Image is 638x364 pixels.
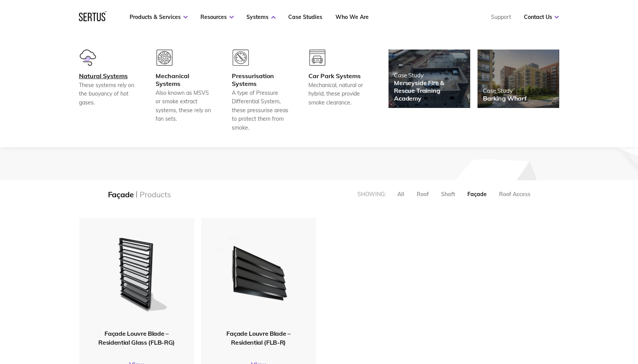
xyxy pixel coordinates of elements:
span: Façade Louvre Blade – Residential (FLB-R) [226,330,290,346]
a: Resources [200,14,234,21]
div: Natural Systems [79,72,136,80]
div: Roof Access [499,191,530,198]
div: All [397,191,404,198]
div: These systems rely on the buoyancy of hot gases. [79,81,136,107]
a: Mechanical SystemsAlso known as MSVS or smoke extract systems, these rely on fan sets. [156,50,213,132]
div: Products [140,190,171,199]
a: Case StudyBarking Wharf [477,50,559,108]
div: Showing: [357,191,386,198]
img: group-601-1.svg [80,50,96,66]
a: Case Studies [288,14,322,21]
div: Roof [417,191,429,198]
div: Mechanical, natural or hybrid, these provide smoke clearance. [308,81,366,107]
a: Contact Us [523,14,559,21]
a: Pressurisation SystemsA type of Pressure Differential System, these pressurise areas to protect t... [232,50,289,132]
a: Systems [246,14,275,21]
div: Façade [467,191,487,198]
div: Pressurisation Systems [232,72,289,87]
div: Also known as MSVS or smoke extract systems, these rely on fan sets. [156,89,213,123]
div: A type of Pressure Differential System, these pressurise areas to protect them from smoke. [232,89,289,132]
a: Case StudyMerseyside Fire & Rescue Training Academy [388,50,470,108]
iframe: Chat Widget [499,274,638,364]
a: Support [491,14,511,21]
span: Façade Louvre Blade – Residential Glass (FLB-RG) [98,330,175,346]
div: Barking Wharf [483,94,527,102]
div: Façade [108,190,134,199]
a: Products & Services [130,14,188,21]
a: Car Park SystemsMechanical, natural or hybrid, these provide smoke clearance. [308,50,366,132]
div: Merseyside Fire & Rescue Training Academy [394,79,464,102]
a: Natural SystemsThese systems rely on the buoyancy of hot gases. [79,50,136,132]
div: Case Study [394,72,464,79]
div: Car Park Systems [308,72,366,80]
div: Case Study [483,87,527,94]
div: Shaft [441,191,455,198]
a: Who We Are [335,14,368,21]
div: Mechanical Systems [156,72,213,87]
